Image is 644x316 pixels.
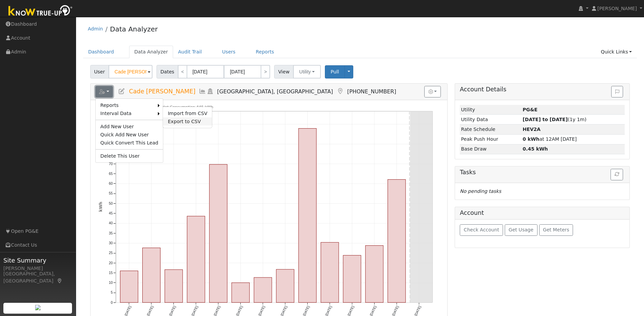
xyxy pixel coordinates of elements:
rect: onclick="" [142,248,160,303]
text: 70 [109,162,113,166]
td: Utility [460,105,521,115]
text: 50 [109,202,113,205]
rect: onclick="" [120,271,138,303]
input: Select a User [109,65,152,78]
a: Admin [88,26,103,31]
rect: onclick="" [343,255,361,302]
span: Get Meters [543,227,569,232]
text: 20 [109,261,113,265]
button: Get Usage [505,224,538,236]
span: User [90,65,109,78]
img: retrieve [35,305,41,310]
span: Pull [331,69,339,74]
h5: Account [460,209,484,216]
a: Dashboard [83,46,119,58]
strong: ID: 17303980, authorized: 09/19/25 [523,107,538,112]
span: [GEOGRAPHIC_DATA], [GEOGRAPHIC_DATA] [217,88,333,95]
a: Interval Data [96,109,158,117]
rect: onclick="" [232,283,249,303]
button: Issue History [611,86,623,97]
rect: onclick="" [299,129,316,303]
rect: onclick="" [365,246,383,302]
td: Rate Schedule [460,125,521,134]
span: (1y 1m) [523,117,587,122]
a: > [261,65,270,78]
i: No pending tasks [460,188,501,194]
a: Users [217,46,241,58]
a: Map [57,278,63,284]
text: 5 [111,291,113,295]
strong: [DATE] to [DATE] [523,117,568,122]
button: Check Account [460,224,503,236]
text: 25 [109,251,113,255]
a: Reports [251,46,279,58]
a: Data Analyzer [129,46,173,58]
span: Check Account [464,227,499,232]
a: Login As (last Never) [206,88,214,95]
td: Base Draw [460,144,521,154]
text: 60 [109,182,113,185]
div: [GEOGRAPHIC_DATA], [GEOGRAPHIC_DATA] [3,270,72,285]
div: [PERSON_NAME] [3,265,72,272]
rect: onclick="" [388,180,406,303]
strong: C [523,127,541,132]
rect: onclick="" [165,270,183,302]
span: Get Usage [509,227,533,232]
a: Quick Links [596,46,637,58]
rect: onclick="" [209,164,227,302]
text: 10 [109,281,113,285]
h5: Account Details [460,86,625,93]
text: 15 [109,271,113,275]
text: 0 [111,301,113,304]
a: Multi-Series Graph [199,88,206,95]
rect: onclick="" [254,277,272,302]
a: < [178,65,187,78]
text: 35 [109,231,113,235]
a: Quick Add New User [96,131,163,139]
img: Know True-Up [5,4,76,19]
text: 55 [109,192,113,196]
span: View [274,65,293,78]
h5: Tasks [460,169,625,176]
text: Net Consumption 445 kWh [162,105,213,109]
text: kWh [98,202,103,212]
a: Edit User (37608) [118,88,125,95]
span: Cade [PERSON_NAME] [129,88,195,95]
button: Pull [325,65,345,78]
a: Add New User [96,122,163,131]
a: Audit Trail [173,46,207,58]
text: 40 [109,222,113,225]
text: 30 [109,241,113,245]
span: Dates [157,65,178,78]
strong: 0.45 kWh [523,146,548,152]
a: Data Analyzer [110,25,158,33]
a: Quick Convert This Lead [96,139,163,147]
a: Delete This User [96,152,163,160]
strong: 0 kWh [523,136,540,142]
a: Import from CSV [163,109,212,117]
text: 65 [109,172,113,176]
button: Get Meters [539,224,573,236]
a: Reports [96,101,158,109]
td: at 12AM [DATE] [522,134,625,144]
a: Export to CSV [163,117,212,126]
rect: onclick="" [187,216,205,302]
rect: onclick="" [276,269,294,302]
td: Utility Data [460,115,521,125]
span: Site Summary [3,256,72,265]
text: 45 [109,211,113,215]
button: Utility [293,65,321,78]
rect: onclick="" [321,243,339,303]
span: [PHONE_NUMBER] [347,88,396,95]
button: Refresh [611,169,623,180]
a: Map [336,88,344,95]
td: Peak Push Hour [460,134,521,144]
span: [PERSON_NAME] [597,6,637,11]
